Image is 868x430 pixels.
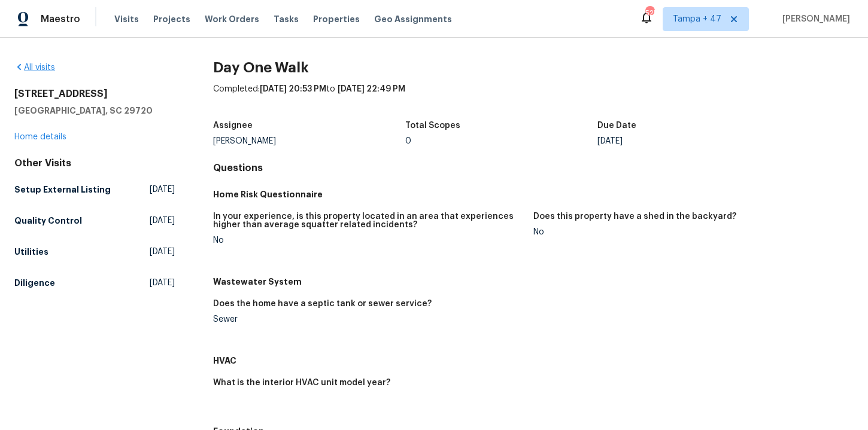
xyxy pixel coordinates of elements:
[533,212,736,221] h5: Does this property have a shed in the backyard?
[14,63,55,72] a: All visits
[597,121,636,130] h5: Due Date
[14,133,66,141] a: Home details
[213,83,854,114] div: Completed: to
[153,13,190,25] span: Projects
[213,315,524,324] div: Sewer
[645,7,654,19] div: 525
[14,184,111,196] h5: Setup External Listing
[673,13,721,25] span: Tampa + 47
[205,13,259,25] span: Work Orders
[14,277,55,289] h5: Diligence
[274,15,299,23] span: Tasks
[260,85,326,93] span: [DATE] 20:53 PM
[213,379,390,387] h5: What is the interior HVAC unit model year?
[14,179,175,200] a: Setup External Listing[DATE]
[213,276,854,288] h5: Wastewater System
[778,13,850,25] span: [PERSON_NAME]
[405,137,597,145] div: 0
[597,137,790,145] div: [DATE]
[150,215,175,227] span: [DATE]
[213,355,854,367] h5: HVAC
[114,13,139,25] span: Visits
[150,277,175,289] span: [DATE]
[213,162,854,174] h4: Questions
[213,188,854,200] h5: Home Risk Questionnaire
[405,121,460,130] h5: Total Scopes
[14,157,175,169] div: Other Visits
[14,272,175,294] a: Diligence[DATE]
[213,300,432,308] h5: Does the home have a septic tank or sewer service?
[338,85,405,93] span: [DATE] 22:49 PM
[14,215,82,227] h5: Quality Control
[213,236,524,245] div: No
[14,241,175,263] a: Utilities[DATE]
[150,184,175,196] span: [DATE]
[14,246,48,258] h5: Utilities
[313,13,360,25] span: Properties
[213,212,524,229] h5: In your experience, is this property located in an area that experiences higher than average squa...
[533,228,844,236] div: No
[213,137,405,145] div: [PERSON_NAME]
[14,88,175,100] h2: [STREET_ADDRESS]
[41,13,80,25] span: Maestro
[374,13,452,25] span: Geo Assignments
[150,246,175,258] span: [DATE]
[14,210,175,231] a: Quality Control[DATE]
[213,121,253,130] h5: Assignee
[213,62,854,74] h2: Day One Walk
[14,105,175,117] h5: [GEOGRAPHIC_DATA], SC 29720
